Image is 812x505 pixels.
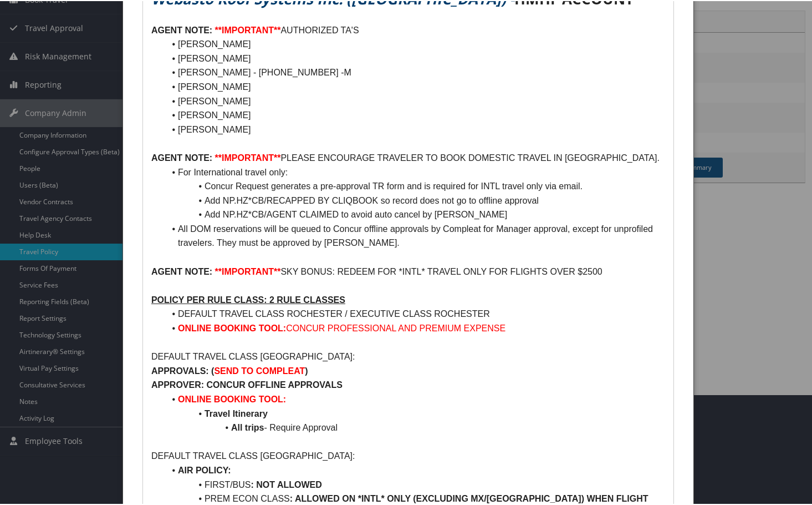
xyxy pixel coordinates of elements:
p: DEFAULT TRAVEL CLASS [GEOGRAPHIC_DATA]: [151,448,665,462]
p: AUTHORIZED TA'S [151,22,665,37]
li: [PERSON_NAME] [165,122,665,136]
strong: SEND TO COMPLEAT [214,365,305,375]
li: Concur Request generates a pre-approval TR form and is required for INTL travel only via email. [165,178,665,193]
li: FIRST/BUS [165,477,665,491]
li: [PERSON_NAME] [165,79,665,93]
p: DEFAULT TRAVEL CLASS [GEOGRAPHIC_DATA]: [151,349,665,363]
strong: Travel Itinerary [205,408,268,417]
p: PLEASE ENCOURAGE TRAVELER TO BOOK DOMESTIC TRAVEL IN [GEOGRAPHIC_DATA]. [151,150,665,164]
li: DEFAULT TRAVEL CLASS ROCHESTER / EXECUTIVE CLASS ROCHESTER [165,306,665,320]
li: [PERSON_NAME] - [PHONE_NUMBER] -M [165,64,665,79]
strong: All trips [231,422,264,431]
li: [PERSON_NAME] [165,36,665,50]
strong: ) [305,365,308,375]
strong: APPROVALS: [151,365,209,375]
strong: : NOT ALLOWED [251,479,322,488]
li: - Require Approval [165,420,665,434]
li: [PERSON_NAME] [165,50,665,65]
li: For International travel only: [165,164,665,179]
strong: AGENT NOTE: [151,152,212,161]
strong: AGENT NOTE: [151,266,212,275]
li: All DOM reservations will be queued to Concur offline approvals by Compleat for Manager approval,... [165,221,665,249]
u: POLICY PER RULE CLASS: 2 RULE CLASSES [151,294,345,304]
strong: ONLINE BOOKING TOOL: [178,393,286,403]
strong: AIR POLICY: [178,464,231,474]
li: Add NP.HZ*CB/RECAPPED BY CLIQBOOK so record does not go to offline approval [165,193,665,207]
li: [PERSON_NAME] [165,93,665,108]
strong: ONLINE BOOKING TOOL: [178,322,286,332]
strong: APPROVER: CONCUR OFFLINE APPROVALS [151,379,343,388]
strong: ( [211,365,214,375]
li: [PERSON_NAME] [165,107,665,122]
span: CONCUR PROFESSIONAL AND PREMIUM EXPENSE [286,322,505,332]
strong: AGENT NOTE: [151,24,212,34]
li: Add NP.HZ*CB/AGENT CLAIMED to avoid auto cancel by [PERSON_NAME] [165,206,665,221]
p: SKY BONUS: REDEEM FOR *INTL* TRAVEL ONLY FOR FLIGHTS OVER $2500 [151,264,665,278]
